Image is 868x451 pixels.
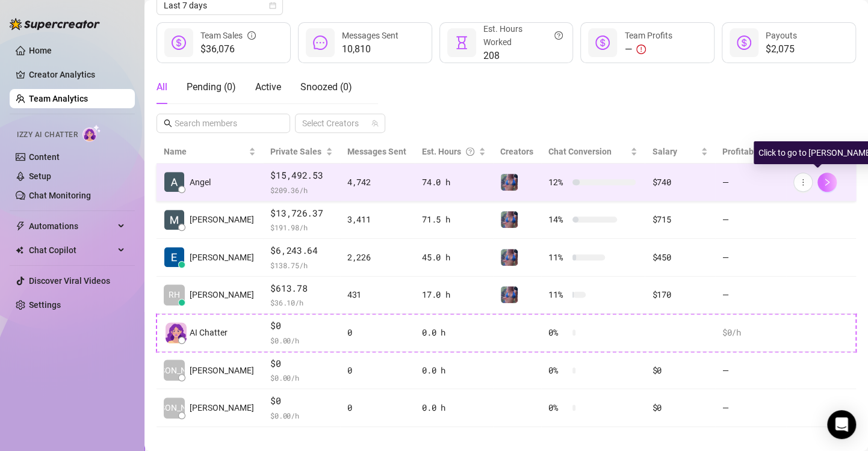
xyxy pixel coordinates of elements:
span: exclamation-circle [636,44,646,54]
img: Eunice [164,247,184,267]
div: All [157,80,167,94]
span: RH [169,288,180,301]
td: — [715,201,786,239]
td: — [715,239,786,277]
span: $2,075 [766,42,797,57]
span: 11 % [548,251,568,264]
a: Setup [29,171,51,181]
span: $0 [270,357,332,371]
span: thunderbolt [16,221,25,231]
div: 4,742 [347,176,408,189]
span: [PERSON_NAME] [142,364,206,377]
span: $ 0.00 /h [270,334,332,346]
span: calendar [269,2,276,9]
td: — [715,164,786,201]
span: Payouts [766,31,797,40]
span: $0 [270,319,332,333]
span: Snoozed ( 0 ) [300,81,352,93]
div: $0 [652,364,707,377]
div: Est. Hours [422,145,476,158]
td: — [715,389,786,427]
span: 0 % [548,326,568,339]
span: $ 0.00 /h [270,410,332,422]
span: Name [164,145,246,158]
span: [PERSON_NAME] [190,213,254,226]
a: Settings [29,300,61,310]
span: search [164,119,172,127]
span: dollar-circle [172,35,186,50]
span: [PERSON_NAME] [190,251,254,264]
span: Automations [29,216,114,236]
div: 431 [347,288,408,301]
div: — [624,42,672,57]
span: 10,810 [342,42,398,57]
span: [PERSON_NAME] [190,364,254,377]
div: Team Sales [200,29,256,42]
a: Team Analytics [29,94,88,103]
div: $0 [652,401,707,414]
div: 45.0 h [422,251,485,264]
span: $ 36.10 /h [270,296,332,308]
div: $740 [652,176,707,189]
span: Chat Conversion [548,147,612,156]
div: 0 [347,326,408,339]
div: $715 [652,213,707,226]
span: Salary [652,147,677,156]
div: 74.0 h [422,176,485,189]
div: Est. Hours Worked [483,22,563,49]
img: Jaylie [501,286,518,303]
span: team [371,120,379,127]
span: Active [255,81,281,93]
img: AI Chatter [82,124,101,142]
img: izzy-ai-chatter-avatar-DDCN_rTZ.svg [166,322,187,343]
span: 0 % [548,364,568,377]
span: [PERSON_NAME] [190,288,254,301]
div: $0 /h [722,326,779,339]
div: 0.0 h [422,401,485,414]
span: 12 % [548,176,568,189]
span: $15,492.53 [270,168,332,183]
span: 11 % [548,288,568,301]
a: Chat Monitoring [29,191,91,200]
div: $170 [652,288,707,301]
div: 0.0 h [422,326,485,339]
img: Jaylie [501,249,518,266]
a: Discover Viral Videos [29,276,110,286]
input: Search members [175,117,273,130]
img: Jaylie [501,211,518,228]
span: AI Chatter [190,326,228,339]
div: 0.0 h [422,364,485,377]
span: $6,243.64 [270,244,332,258]
span: $0 [270,394,332,408]
span: Angel [190,176,211,189]
span: $ 209.36 /h [270,184,332,196]
span: Private Sales [270,147,321,156]
th: Name [157,140,263,164]
span: $36,076 [200,42,256,57]
div: Open Intercom Messenger [827,410,856,439]
th: Creators [493,140,542,164]
div: 0 [347,401,408,414]
div: 17.0 h [422,288,485,301]
div: Pending ( 0 ) [187,80,236,94]
span: Messages Sent [342,31,398,40]
span: Profitability [722,147,768,156]
span: right [823,178,831,186]
img: Matt [164,210,184,230]
img: Chat Copilot [16,246,23,254]
img: logo-BBDzfeDw.svg [10,18,100,30]
span: Messages Sent [347,147,406,156]
span: $613.78 [270,281,332,296]
a: Home [29,46,52,55]
div: 0 [347,364,408,377]
span: $ 138.75 /h [270,259,332,271]
a: Creator Analytics [29,65,125,84]
div: 3,411 [347,213,408,226]
span: Chat Copilot [29,241,114,260]
span: question-circle [554,22,563,49]
span: message [313,35,327,50]
span: dollar-circle [595,35,610,50]
td: — [715,352,786,390]
span: 208 [483,49,563,63]
span: [PERSON_NAME] [190,401,254,414]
